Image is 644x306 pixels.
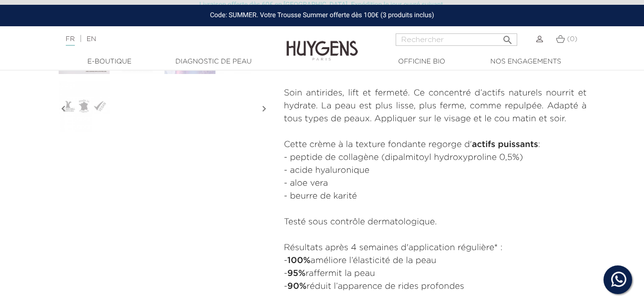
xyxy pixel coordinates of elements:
[499,31,516,43] button: 
[396,33,517,46] input: Rechercher
[286,25,358,62] img: Huygens
[61,33,261,45] div: |
[284,87,587,126] p: Soin antirides, lift et fermeté. Ce concentré d’actifs naturels nourrit et hydrate. La peau est p...
[258,85,270,133] i: 
[287,282,307,291] strong: 90%
[284,229,587,254] p: Résultats après 4 semaines d'application régulière* :
[374,57,470,67] a: Officine Bio
[284,254,587,267] li: - améliore l’élasticité de la peau
[284,151,587,164] li: - peptide de collagène (dipalmitoyl hydroxyproline 0,5%)
[284,280,587,293] li: - réduit l’apparence de rides profondes
[284,126,587,151] p: Cette crème à la texture fondante regorge d' :
[284,190,587,203] li: - beurre de karité
[284,267,587,280] li: - raffermit la peau
[284,164,587,177] li: - acide hyaluronique
[66,36,75,46] a: FR
[62,57,157,67] a: E-Boutique
[472,140,538,149] strong: actifs puissants
[166,57,261,67] a: Diagnostic de peau
[58,85,69,133] i: 
[284,203,587,229] p: Testé sous contrôle dermatologique.
[287,256,310,265] strong: 100%
[86,36,96,42] a: EN
[567,36,577,42] span: (0)
[502,32,513,43] i: 
[287,269,306,278] strong: 95%
[284,177,587,190] li: - aloe vera
[478,57,573,67] a: Nos engagements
